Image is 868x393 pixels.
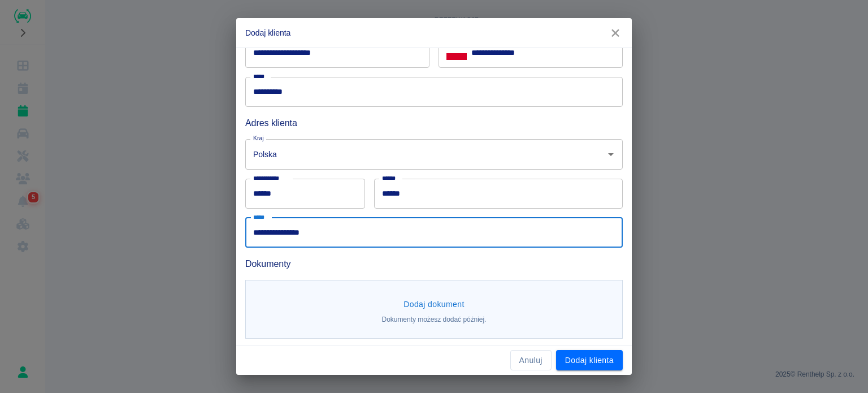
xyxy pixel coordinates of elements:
button: Select country [446,45,467,62]
h6: Adres klienta [245,116,623,130]
h2: Dodaj klienta [236,18,632,47]
button: Otwórz [603,146,619,162]
h6: Dokumenty [245,257,623,271]
button: Anuluj [510,350,552,371]
button: Dodaj klienta [556,350,623,371]
button: Dodaj dokument [399,294,469,315]
p: Dokumenty możesz dodać później. [382,314,487,325]
label: Kraj [253,134,264,142]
